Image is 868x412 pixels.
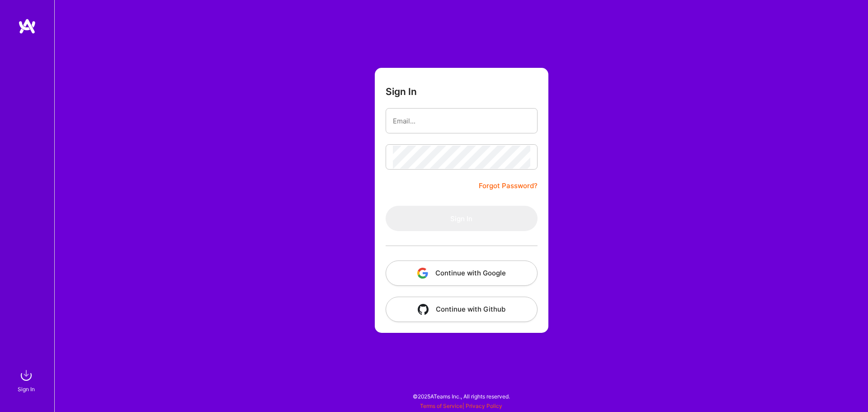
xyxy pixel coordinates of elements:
[17,366,35,384] img: sign in
[386,297,538,322] button: Continue with Github
[386,86,417,97] h3: Sign In
[417,268,428,279] img: icon
[386,206,538,231] button: Sign In
[466,403,502,409] a: Privacy Policy
[18,384,35,394] div: Sign In
[420,403,502,409] span: |
[479,180,538,191] a: Forgot Password?
[418,304,429,315] img: icon
[386,260,538,286] button: Continue with Google
[393,109,530,133] input: Email...
[420,403,462,409] a: Terms of Service
[18,18,36,34] img: logo
[19,366,35,394] a: sign inSign In
[54,385,868,407] div: © 2025 ATeams Inc., All rights reserved.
